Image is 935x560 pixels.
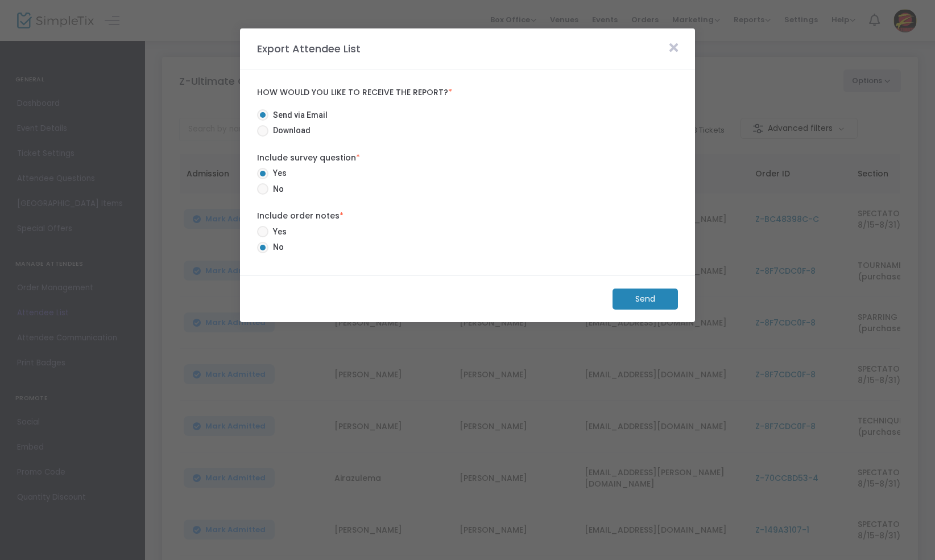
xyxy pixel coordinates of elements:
[268,109,328,121] span: Send via Email
[268,125,311,137] span: Download
[268,183,284,195] span: No
[251,41,366,56] m-panel-title: Export Attendee List
[268,226,287,238] span: Yes
[268,167,287,179] span: Yes
[257,88,678,98] label: How would you like to receive the report?
[257,152,678,164] label: Include survey question
[613,289,678,310] m-button: Send
[240,28,695,69] m-panel-header: Export Attendee List
[268,241,284,253] span: No
[257,210,678,222] label: Include order notes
